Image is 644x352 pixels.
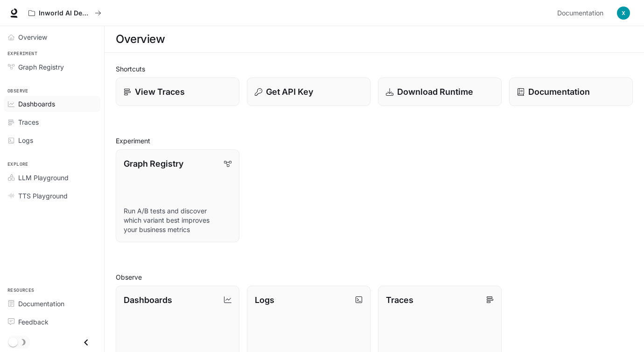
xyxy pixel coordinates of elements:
p: Get API Key [266,85,313,98]
a: Graph Registry [4,59,100,75]
span: Logs [18,135,33,145]
div: Domain: [URL] [24,24,66,32]
p: Documentation [528,85,590,98]
h2: Observe [116,272,633,282]
a: Overview [4,29,100,45]
p: Graph Registry [124,157,183,170]
p: Download Runtime [397,85,473,98]
img: tab_domain_overview_orange.svg [25,54,33,62]
h2: Shortcuts [116,64,633,74]
div: Domain Overview [35,55,84,61]
p: Run A/B tests and discover which variant best improves your business metrics [124,206,231,234]
a: Documentation [4,296,100,312]
a: Documentation [553,4,610,22]
span: Traces [18,117,39,127]
button: All workspaces [24,4,105,22]
span: TTS Playground [18,191,68,201]
span: Documentation [18,299,64,309]
img: logo_orange.svg [15,15,22,22]
a: Logs [4,132,100,148]
a: Documentation [509,77,633,106]
span: Feedback [18,317,49,327]
p: Logs [255,294,274,306]
span: LLM Playground [18,173,69,183]
span: Dashboards [18,99,55,109]
a: Download Runtime [378,77,502,106]
a: LLM Playground [4,169,100,186]
h1: Overview [116,30,165,49]
img: website_grey.svg [15,24,22,32]
span: Dark mode toggle [8,337,18,347]
button: Close drawer [76,333,97,352]
p: Inworld AI Demos [39,9,91,17]
span: Documentation [557,7,603,19]
div: v 4.0.25 [26,15,46,22]
button: Get API Key [247,77,371,106]
p: View Traces [135,85,185,98]
div: Keywords by Traffic [103,55,157,61]
span: Graph Registry [18,62,64,72]
span: Overview [18,32,47,42]
img: User avatar [617,7,630,20]
a: Dashboards [4,96,100,112]
a: Feedback [4,314,100,330]
button: User avatar [614,4,633,22]
a: Traces [4,114,100,130]
p: Traces [386,294,413,306]
a: TTS Playground [4,188,100,204]
h2: Experiment [116,136,633,146]
p: Dashboards [124,294,172,306]
img: tab_keywords_by_traffic_grey.svg [93,54,100,62]
a: View Traces [116,77,239,106]
a: Graph RegistryRun A/B tests and discover which variant best improves your business metrics [116,149,239,242]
